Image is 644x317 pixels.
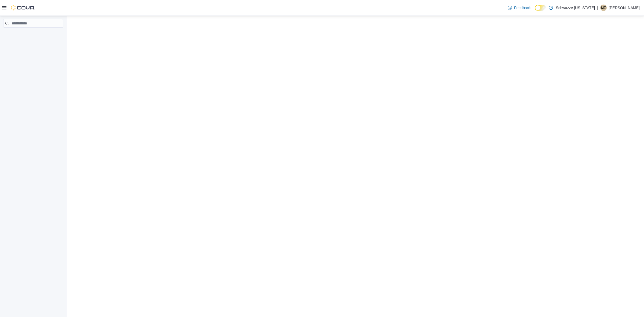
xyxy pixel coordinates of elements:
p: | [597,5,598,11]
a: Feedback [506,2,533,13]
nav: Complex example [3,29,63,42]
div: Mengistu Zebulun [600,5,607,11]
input: Dark Mode [535,5,546,11]
p: [PERSON_NAME] [609,5,640,11]
p: Schwazze [US_STATE] [556,5,595,11]
span: Feedback [514,5,530,10]
span: MZ [601,5,606,11]
img: Cova [11,5,35,10]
